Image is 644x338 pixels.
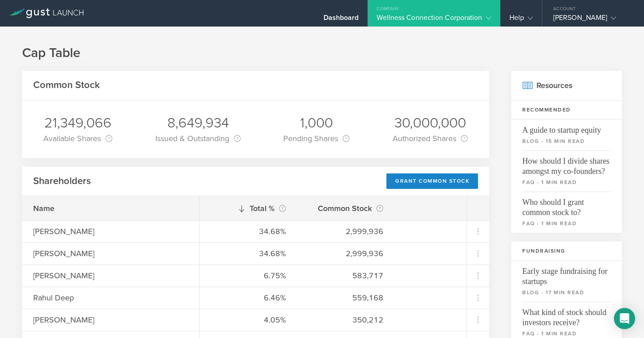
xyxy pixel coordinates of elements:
div: 559,168 [308,292,383,303]
div: [PERSON_NAME] [33,248,188,259]
div: 21,349,066 [43,114,112,132]
div: 2,999,936 [308,226,383,237]
h2: Resources [511,71,622,100]
div: [PERSON_NAME] [553,13,629,27]
div: Issued & Outstanding [155,132,241,145]
div: Help [509,13,533,27]
div: 34.68% [211,226,286,237]
small: faq - 1 min read [522,219,611,227]
div: Authorized Shares [393,132,468,145]
span: Early stage fundraising for startups [522,261,611,287]
span: A guide to startup equity [522,119,611,135]
div: Dashboard [324,13,359,27]
div: Available Shares [43,132,112,145]
div: 6.46% [211,292,286,303]
div: Rahul Deep [33,292,188,303]
div: Total % [211,202,286,215]
div: [PERSON_NAME] [33,314,188,326]
a: A guide to startup equityblog - 15 min read [511,119,622,150]
h1: Cap Table [22,44,622,62]
div: 583,717 [308,270,383,281]
small: faq - 1 min read [522,178,611,186]
div: Wellness Connection Corporation [377,13,491,27]
div: 30,000,000 [393,114,468,132]
div: [PERSON_NAME] [33,270,188,281]
div: 4.05% [211,314,286,326]
div: 2,999,936 [308,248,383,259]
div: Grant Common Stock [386,173,478,189]
h3: Recommended [511,100,622,119]
a: How should I divide shares amongst my co-founders?faq - 1 min read [511,150,622,192]
div: 6.75% [211,270,286,281]
small: faq - 1 min read [522,330,611,338]
span: Who should I grant common stock to? [522,192,611,218]
div: Common Stock [308,202,383,215]
div: 1,000 [283,114,350,132]
div: Pending Shares [283,132,350,145]
div: Name [33,203,188,214]
div: Open Intercom Messenger [614,308,635,329]
h2: Common Stock [33,79,100,92]
h2: Shareholders [33,175,91,188]
div: 8,649,934 [155,114,241,132]
h3: Fundraising [511,242,622,261]
span: How should I divide shares amongst my co-founders? [522,150,611,177]
span: What kind of stock should investors receive? [522,302,611,328]
a: Early stage fundraising for startupsblog - 17 min read [511,261,622,302]
a: Who should I grant common stock to?faq - 1 min read [511,192,622,233]
div: 350,212 [308,314,383,326]
small: blog - 17 min read [522,288,611,296]
small: blog - 15 min read [522,137,611,145]
div: [PERSON_NAME] [33,226,188,237]
div: 34.68% [211,248,286,259]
